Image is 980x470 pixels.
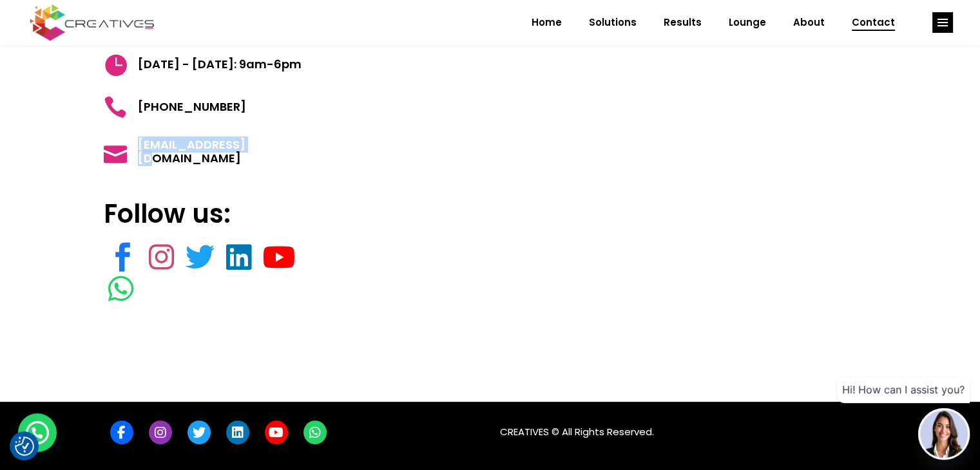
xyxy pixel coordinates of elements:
[303,420,327,444] a: link
[149,241,174,274] a: link
[108,241,137,274] a: link
[110,420,133,444] a: link
[104,95,246,118] a: [PHONE_NUMBER]
[104,138,334,165] a: [EMAIL_ADDRESS][DOMAIN_NAME]
[780,6,838,39] a: About
[226,241,251,274] a: link
[500,414,877,440] p: CREATIVES © All Rights Reserved.
[715,6,780,39] a: Lounge
[664,6,702,39] span: Results
[149,420,172,444] a: link
[729,6,766,39] span: Lounge
[263,241,296,274] a: link
[837,377,970,403] div: Hi! How can I assist you?
[838,6,908,39] a: Contact
[265,420,288,444] a: link
[518,6,575,39] a: Home
[532,6,562,39] span: Home
[589,6,637,39] span: Solutions
[226,420,249,444] a: link
[127,53,302,76] span: [DATE] - [DATE]: 9am-6pm
[104,198,334,229] h3: Follow us:
[108,273,133,305] a: link
[932,12,953,33] a: link
[575,6,650,39] a: Solutions
[15,437,34,456] button: Consent Preferences
[793,6,825,39] span: About
[650,6,715,39] a: Results
[127,138,334,165] span: [EMAIL_ADDRESS][DOMAIN_NAME]
[27,3,157,42] img: Creatives
[852,6,895,39] span: Contact
[127,95,246,118] span: [PHONE_NUMBER]
[920,410,968,458] img: agent
[186,241,215,274] a: link
[187,420,211,444] a: link
[15,437,34,456] img: Revisit consent button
